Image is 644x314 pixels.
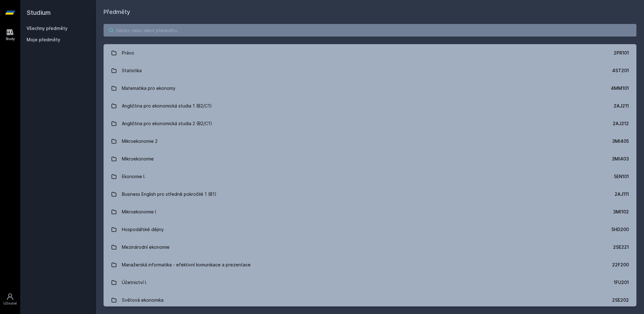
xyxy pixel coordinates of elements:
div: Angličtina pro ekonomická studia 2 (B2/C1) [122,117,212,130]
div: Business English pro středně pokročilé 1 (B1) [122,188,217,201]
div: Světová ekonomika [122,294,164,306]
a: Study [1,25,19,44]
div: Manažerská informatika - efektivní komunikace a prezentace [122,259,251,271]
div: 2AJ111 [615,191,629,197]
a: Právo 2PR101 [104,44,636,62]
div: 22F200 [612,262,629,268]
div: Hospodářské dějiny [122,223,164,236]
a: Mikroekonomie I 3MI102 [104,203,636,221]
a: Manažerská informatika - efektivní komunikace a prezentace 22F200 [104,256,636,274]
div: Mezinárodní ekonomie [122,241,170,253]
div: Matematika pro ekonomy [122,82,176,95]
div: Ekonomie I. [122,170,146,183]
div: 2SE202 [612,297,629,303]
div: Mikroekonomie I [122,206,156,218]
div: Statistika [122,64,142,77]
a: Hospodářské dějiny 5HD200 [104,221,636,238]
a: Statistika 4ST201 [104,62,636,79]
a: Světová ekonomika 2SE202 [104,291,636,309]
div: 2AJ212 [613,120,629,127]
a: Všechny předměty [27,26,68,31]
div: Uživatel [3,301,17,306]
div: 3MI102 [613,209,629,215]
div: Mikroekonomie [122,153,154,165]
div: 5HD200 [611,226,629,233]
a: Mezinárodní ekonomie 2SE221 [104,238,636,256]
div: 2PR101 [614,50,629,56]
div: Právo [122,47,134,59]
div: 1FU201 [614,279,629,286]
div: 4MM101 [611,85,629,91]
input: Název nebo ident předmětu… [104,24,636,37]
div: Angličtina pro ekonomická studia 1 (B2/C1) [122,100,212,112]
div: 4ST201 [612,67,629,74]
div: 3MI405 [612,138,629,144]
div: 3MI403 [612,156,629,162]
a: Mikroekonomie 2 3MI405 [104,132,636,150]
a: Ekonomie I. 5EN101 [104,168,636,185]
div: 5EN101 [614,173,629,180]
span: Moje předměty [27,37,60,43]
a: Angličtina pro ekonomická studia 2 (B2/C1) 2AJ212 [104,115,636,132]
a: Uživatel [1,290,19,309]
div: 2SE221 [613,244,629,250]
a: Matematika pro ekonomy 4MM101 [104,79,636,97]
div: Mikroekonomie 2 [122,135,158,148]
a: Účetnictví I. 1FU201 [104,274,636,291]
div: 2AJ211 [614,103,629,109]
div: Study [6,37,15,41]
a: Angličtina pro ekonomická studia 1 (B2/C1) 2AJ211 [104,97,636,115]
a: Mikroekonomie 3MI403 [104,150,636,168]
a: Business English pro středně pokročilé 1 (B1) 2AJ111 [104,185,636,203]
h1: Předměty [104,8,636,16]
div: Účetnictví I. [122,276,147,289]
